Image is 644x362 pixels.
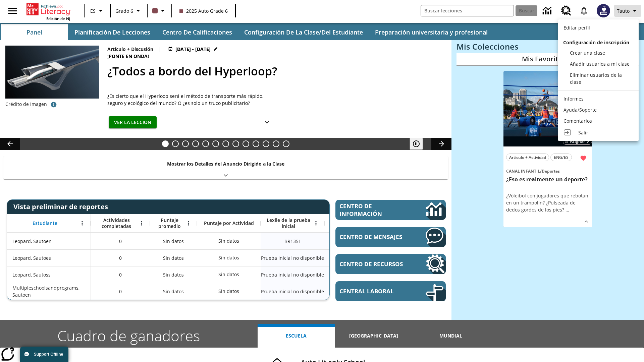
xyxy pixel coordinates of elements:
[563,24,590,31] span: Editar perfil
[570,61,630,67] span: Añadir usuarios a mi clase
[563,118,592,124] span: Comentarios
[563,107,597,113] span: Ayuda/Soporte
[570,50,605,56] span: Crear una clase
[578,129,588,136] span: Salir
[563,39,629,46] span: Configuración de inscripción
[570,72,622,85] span: Eliminar usuarios de la clase
[563,96,584,102] span: Informes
